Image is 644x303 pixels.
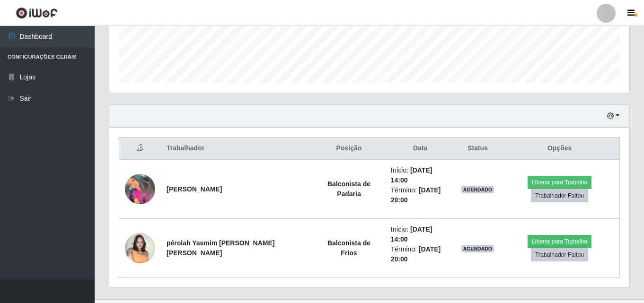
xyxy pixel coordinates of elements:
time: [DATE] 14:00 [391,166,432,184]
time: [DATE] 14:00 [391,225,432,243]
li: Término: [391,185,450,205]
th: Posição [313,138,385,160]
button: Trabalhador Faltou [531,189,588,202]
span: AGENDADO [461,245,494,252]
button: Liberar para Trabalho [528,235,591,248]
th: Trabalhador [161,138,313,160]
li: Início: [391,165,450,185]
img: CoreUI Logo [16,7,58,19]
span: AGENDADO [461,186,494,193]
li: Início: [391,225,450,244]
strong: pérolah Yasmim [PERSON_NAME] [PERSON_NAME] [167,239,274,257]
img: 1754066198328.jpeg [125,233,155,263]
strong: [PERSON_NAME] [167,185,222,193]
th: Data [385,138,456,160]
li: Término: [391,244,450,264]
strong: Balconista de Frios [327,239,371,257]
strong: Balconista de Padaria [327,180,371,198]
img: 1715215500875.jpeg [125,174,155,204]
th: Status [456,138,500,160]
button: Liberar para Trabalho [528,176,591,189]
button: Trabalhador Faltou [531,248,588,261]
th: Opções [500,138,619,160]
